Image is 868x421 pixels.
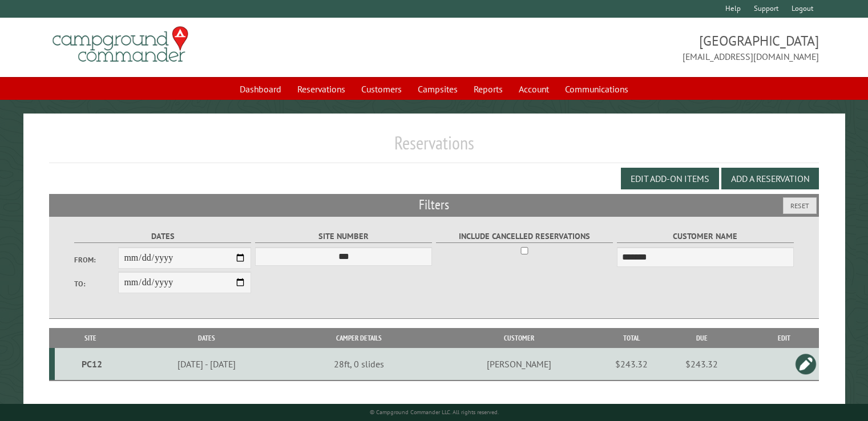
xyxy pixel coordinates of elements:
[49,22,192,67] img: Campground Commander
[608,348,654,380] td: $243.32
[74,254,119,265] label: From:
[783,197,817,214] button: Reset
[436,230,613,243] label: Include Cancelled Reservations
[233,78,288,100] a: Dashboard
[288,348,430,380] td: 28ft, 0 slides
[558,78,635,100] a: Communications
[749,328,819,348] th: Edit
[370,408,499,416] small: © Campground Commander LLC. All rights reserved.
[621,168,719,189] button: Edit Add-on Items
[354,78,409,100] a: Customers
[608,328,654,348] th: Total
[290,78,352,100] a: Reservations
[654,348,749,380] td: $243.32
[74,278,119,289] label: To:
[55,328,126,348] th: Site
[411,78,465,100] a: Campsites
[617,230,794,243] label: Customer Name
[255,230,433,243] label: Site Number
[74,230,252,243] label: Dates
[434,31,819,63] span: [GEOGRAPHIC_DATA] [EMAIL_ADDRESS][DOMAIN_NAME]
[59,358,124,370] div: PC12
[721,168,819,189] button: Add a Reservation
[512,78,556,100] a: Account
[288,328,430,348] th: Camper Details
[126,328,288,348] th: Dates
[430,348,609,380] td: [PERSON_NAME]
[49,194,819,216] h2: Filters
[467,78,510,100] a: Reports
[654,328,749,348] th: Due
[49,132,819,163] h1: Reservations
[127,358,286,370] div: [DATE] - [DATE]
[430,328,609,348] th: Customer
